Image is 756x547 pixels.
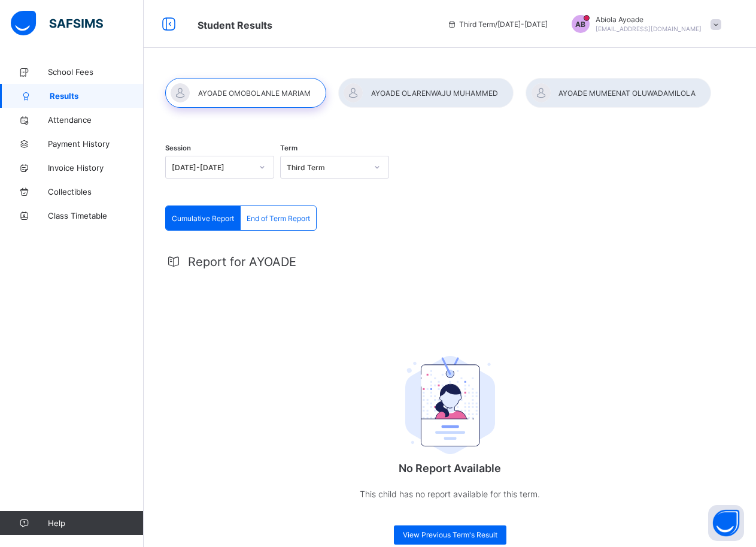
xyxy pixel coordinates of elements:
[48,163,144,173] span: Invoice History
[48,115,144,125] span: Attendance
[172,163,252,172] div: [DATE]-[DATE]
[330,486,570,501] p: This child has no report available for this term.
[11,11,103,36] img: safsims
[330,462,570,475] p: No Report Available
[403,530,497,539] span: View Previous Term's Result
[560,15,727,33] div: AbiolaAyoade
[447,20,548,29] span: session/term information
[172,214,234,223] span: Cumulative Report
[247,214,310,223] span: End of Term Report
[405,356,495,454] img: student.207b5acb3037b72b59086e8b1a17b1d0.svg
[575,20,585,29] span: AB
[188,255,296,269] span: Report for AYOADE
[48,518,143,528] span: Help
[708,505,744,541] button: Open asap
[48,139,144,149] span: Payment History
[48,211,144,220] span: Class Timetable
[165,144,191,152] span: Session
[198,19,272,31] span: Student Results
[280,144,297,152] span: Term
[596,25,702,32] span: [EMAIL_ADDRESS][DOMAIN_NAME]
[287,163,367,172] div: Third Term
[48,187,144,197] span: Collectibles
[48,67,144,77] span: School Fees
[50,91,144,101] span: Results
[330,323,570,525] div: No Report Available
[596,15,702,24] span: Abiola Ayoade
